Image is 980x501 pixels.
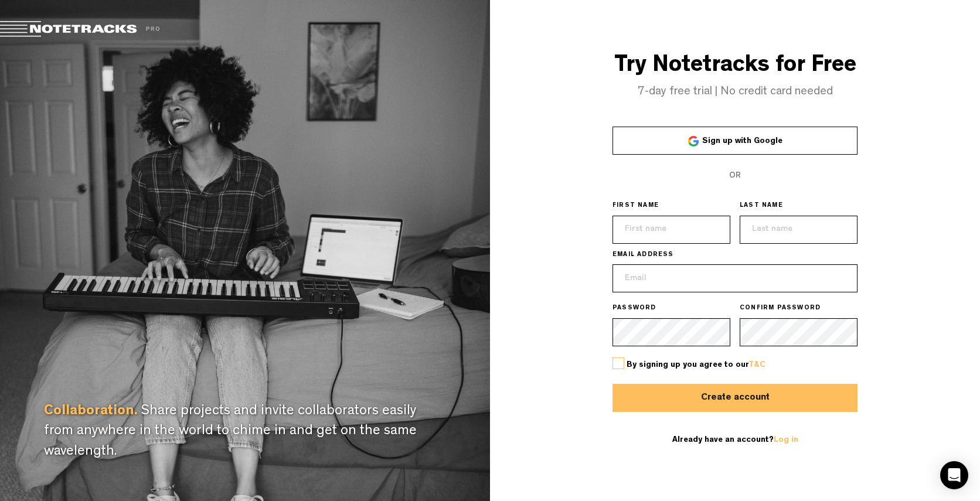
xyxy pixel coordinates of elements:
[612,264,857,292] input: Email
[490,86,980,98] h4: 7-day free trial | No credit card needed
[612,384,857,412] button: Create account
[44,405,138,419] span: Collaboration.
[672,436,798,444] span: Already have an account?
[740,304,821,313] span: CONFIRM PASSWORD
[612,251,674,260] span: EMAIL ADDRESS
[44,405,417,459] span: Share projects and invite collaborators easily from anywhere in the world to chime in and get on ...
[729,172,741,180] span: OR
[740,216,857,244] input: Last name
[490,54,980,80] h3: Try Notetracks for Free
[612,216,730,244] input: First name
[740,202,783,211] span: LAST NAME
[748,361,765,369] a: T&C
[612,304,656,313] span: PASSWORD
[702,137,782,145] span: Sign up with Google
[612,202,659,211] span: FIRST NAME
[627,361,765,369] span: By signing up you agree to our
[774,436,798,444] a: Log in
[940,461,968,489] div: Open Intercom Messenger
